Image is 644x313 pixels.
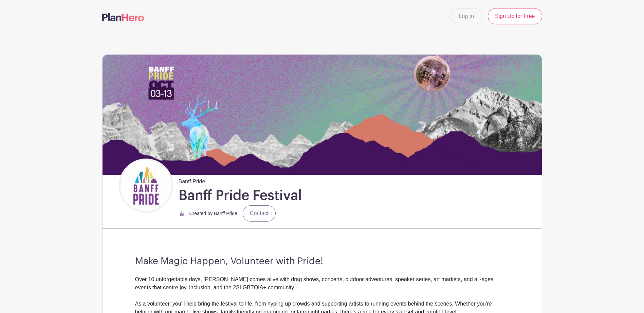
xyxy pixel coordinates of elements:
[135,256,509,267] h3: Make Magic Happen, Volunteer with Pride!
[488,8,542,24] a: Sign Up for Free
[243,205,276,222] a: Contact
[179,175,205,186] span: Banff Pride
[102,13,144,21] img: logo-507f7623f17ff9eddc593b1ce0a138ce2505c220e1c5a4e2b4648c50719b7d32.svg
[135,275,509,300] div: Over 10 unforgettable days, [PERSON_NAME] comes alive with drag shows, concerts, outdoor adventur...
[103,55,542,175] img: PlanHeroBanner1.png
[121,160,171,211] img: 3.jpg
[179,187,302,204] h1: Banff Pride Festival
[189,211,237,216] small: Created by Banff Pride
[450,8,482,24] a: Log In
[179,210,185,217] img: 3.jpg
